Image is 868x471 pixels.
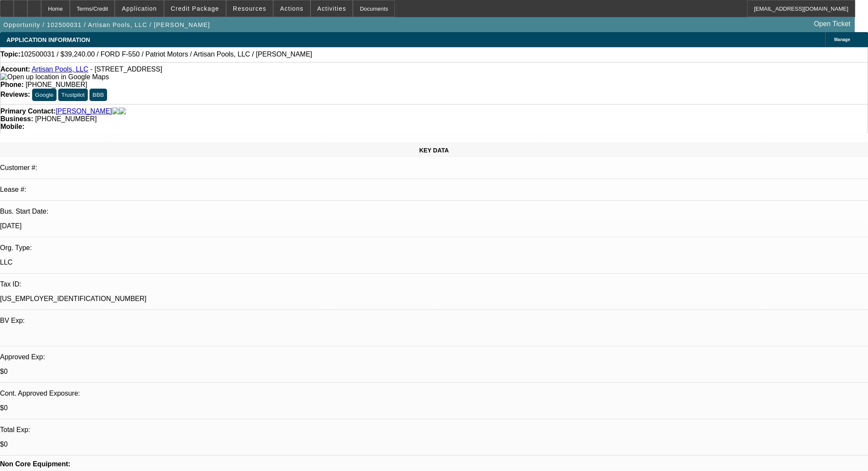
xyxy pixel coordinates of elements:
strong: Phone: [0,81,24,88]
span: APPLICATION INFORMATION [6,36,90,43]
img: linkedin-icon.png [119,107,126,115]
strong: Primary Contact: [0,107,56,115]
strong: Topic: [0,51,21,58]
span: [PHONE_NUMBER] [35,115,97,122]
strong: Reviews: [0,91,30,98]
button: BBB [89,89,107,101]
a: Artisan Pools, LLC [32,66,89,73]
strong: Account: [0,66,30,73]
img: facebook-icon.png [112,107,119,115]
span: Opportunity / 102500031 / Artisan Pools, LLC / [PERSON_NAME] [3,21,210,28]
a: Open Ticket [811,17,854,31]
button: Application [115,0,163,17]
button: Trustpilot [58,89,87,101]
button: Resources [227,0,273,17]
span: KEY DATA [419,147,449,154]
span: Resources [233,5,266,12]
span: Application [122,5,157,12]
button: Actions [274,0,310,17]
span: 102500031 / $39,240.00 / FORD F-550 / Patriot Motors / Artisan Pools, LLC / [PERSON_NAME] [21,51,312,58]
a: [PERSON_NAME] [56,107,112,115]
button: Credit Package [164,0,226,17]
img: Open up location in Google Maps [0,73,109,81]
span: Actions [280,5,304,12]
span: Manage [834,37,850,42]
strong: Business: [0,115,33,122]
strong: Mobile: [0,123,24,130]
button: Google [32,89,57,101]
a: View Google Maps [0,73,109,80]
span: Activities [317,5,346,12]
span: - [STREET_ADDRESS] [90,66,162,73]
span: Credit Package [171,5,219,12]
span: [PHONE_NUMBER] [26,81,87,88]
button: Activities [311,0,353,17]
